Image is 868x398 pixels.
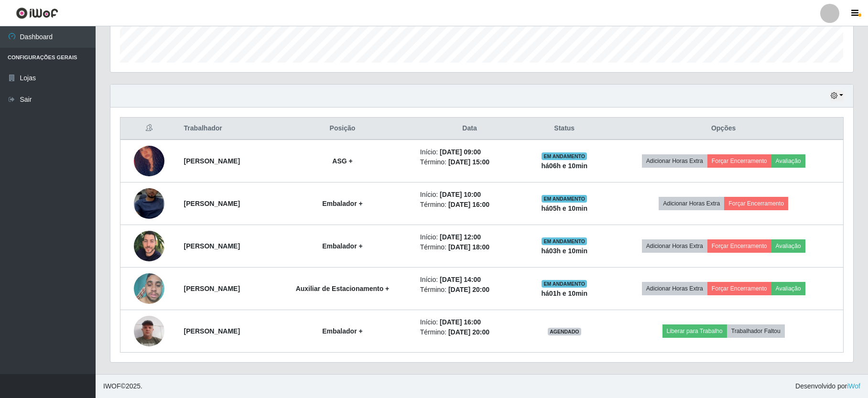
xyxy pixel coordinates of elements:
button: Avaliação [771,282,805,295]
img: CoreUI Logo [16,7,58,19]
button: Adicionar Horas Extra [642,282,707,295]
span: EM ANDAMENTO [542,280,587,288]
span: Desenvolvido por [795,381,860,391]
button: Forçar Encerramento [707,239,771,253]
strong: [PERSON_NAME] [184,157,240,165]
span: EM ANDAMENTO [542,195,587,203]
strong: Auxiliar de Estacionamento + [296,285,390,292]
time: [DATE] 20:00 [448,286,489,293]
img: 1748551724527.jpeg [134,269,164,309]
button: Forçar Encerramento [724,197,788,210]
img: 1750699725470.jpeg [134,171,164,237]
strong: Embalador + [322,242,362,250]
a: iWof [847,382,860,390]
time: [DATE] 12:00 [440,233,481,241]
time: [DATE] 16:00 [448,201,489,208]
li: Início: [420,275,520,285]
span: AGENDADO [548,328,581,335]
button: Adicionar Horas Extra [642,239,707,253]
th: Data [414,118,525,140]
time: [DATE] 18:00 [448,243,489,251]
button: Avaliação [771,154,805,168]
th: Trabalhador [178,118,271,140]
button: Adicionar Horas Extra [642,154,707,168]
img: 1683118670739.jpeg [134,227,164,265]
strong: há 05 h e 10 min [542,204,588,212]
button: Forçar Encerramento [707,282,771,295]
li: Término: [420,157,520,167]
button: Forçar Encerramento [707,154,771,168]
time: [DATE] 15:00 [448,158,489,166]
th: Posição [271,118,414,140]
img: 1709375112510.jpeg [134,311,164,351]
strong: há 01 h e 10 min [542,290,588,297]
time: [DATE] 09:00 [440,148,481,156]
button: Liberar para Trabalho [662,324,727,338]
button: Adicionar Horas Extra [659,197,724,210]
button: Trabalhador Faltou [727,324,785,338]
time: [DATE] 20:00 [448,328,489,336]
strong: ASG + [332,157,352,165]
li: Término: [420,327,520,337]
li: Início: [420,317,520,327]
strong: [PERSON_NAME] [184,242,240,250]
li: Término: [420,285,520,295]
li: Início: [420,190,520,200]
strong: [PERSON_NAME] [184,327,240,335]
strong: [PERSON_NAME] [184,285,240,292]
button: Avaliação [771,239,805,253]
li: Término: [420,242,520,252]
strong: há 03 h e 10 min [542,247,588,255]
time: [DATE] 14:00 [440,276,481,283]
span: EM ANDAMENTO [542,152,587,160]
time: [DATE] 10:00 [440,191,481,198]
li: Início: [420,147,520,157]
img: 1743545704103.jpeg [134,133,164,189]
span: © 2025 . [103,381,142,391]
strong: há 06 h e 10 min [542,162,588,170]
strong: Embalador + [322,200,362,207]
time: [DATE] 16:00 [440,318,481,326]
li: Início: [420,232,520,242]
th: Status [525,118,604,140]
strong: Embalador + [322,327,362,335]
span: IWOF [103,382,121,390]
th: Opções [604,118,843,140]
li: Término: [420,200,520,210]
strong: [PERSON_NAME] [184,200,240,207]
span: EM ANDAMENTO [542,237,587,245]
